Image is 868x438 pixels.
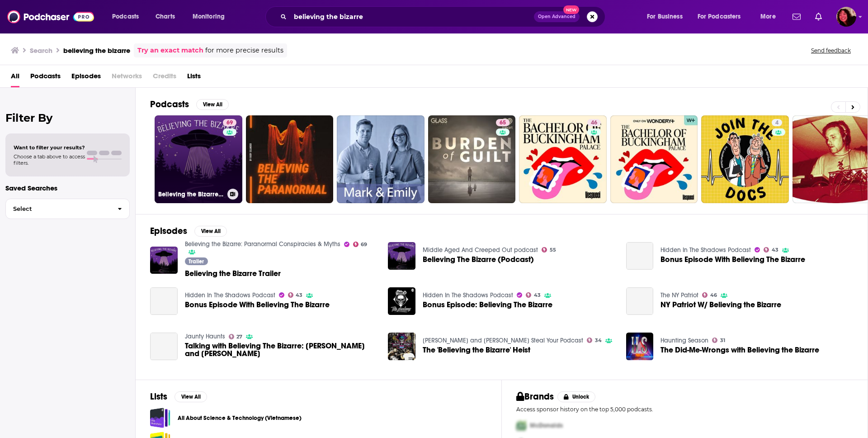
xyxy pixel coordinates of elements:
a: The 'Believing the Bizarre' Heist [388,333,415,360]
span: The 'Believing the Bizarre' Heist [423,346,530,354]
button: Select [5,199,130,219]
span: 46 [591,119,597,128]
span: McDonalds [530,422,563,429]
button: Send feedback [808,47,854,54]
a: 43 [288,292,303,298]
span: 4 [775,119,778,128]
button: open menu [186,10,236,24]
span: 34 [595,338,602,343]
span: Talking with Believing The Bizarre: [PERSON_NAME] and [PERSON_NAME] [185,342,377,357]
a: Bonus Episode With Believing The Bizarre [660,256,805,263]
button: open menu [106,10,151,24]
span: 55 [550,248,556,252]
a: Talking with Believing The Bizarre: Charlie and Tyler [150,333,178,360]
span: for more precise results [205,45,283,56]
a: EpisodesView All [150,225,227,237]
a: The Did-Me-Wrongs with Believing the Bizarre [626,333,654,360]
a: Try an exact match [137,45,203,56]
span: Podcasts [112,10,139,23]
button: open menu [692,10,754,24]
button: View All [175,391,207,402]
a: All About Science & Technology (Vietnamese) [150,408,170,428]
a: Podcasts [30,69,61,87]
p: Saved Searches [5,184,130,192]
a: Lists [187,69,201,87]
img: Bonus Episode: Believing The Bizarre [388,287,415,315]
a: 46 [587,119,601,126]
a: Jaunty Haunts [185,333,225,340]
a: Charts [150,10,180,24]
span: For Business [647,10,683,23]
span: Trailer [189,259,204,264]
button: open menu [641,10,694,24]
a: All [11,69,19,87]
span: Monitoring [193,10,225,23]
input: Search podcasts, credits, & more... [290,10,534,24]
button: open menu [754,10,787,24]
a: 4 [701,115,789,203]
a: NY Patriot W/ Believing the Bizarre [626,287,654,315]
a: Hidden In The Shadows Podcast [423,291,513,299]
button: Show profile menu [836,7,856,27]
span: Select [6,206,110,212]
a: All About Science & Technology (Vietnamese) [178,413,302,423]
span: 31 [720,338,725,343]
img: Believing The Bizarre (Podcast) [388,242,415,270]
a: NY Patriot W/ Believing the Bizarre [660,301,781,309]
span: Logged in as Kathryn-Musilek [836,7,856,27]
h2: Podcasts [150,99,189,110]
p: Access sponsor history on the top 5,000 podcasts. [516,406,853,413]
span: 69 [226,119,233,128]
span: 46 [710,293,717,297]
a: Middle Aged And Creeped Out podcast [423,246,538,254]
a: 27 [229,334,243,339]
a: Episodes [71,69,101,87]
a: Bonus Episode With Believing The Bizarre [185,301,330,309]
h3: Believing the Bizarre: Paranormal Conspiracies & Myths [158,190,224,198]
a: Believing The Bizarre (Podcast) [423,256,534,263]
button: View All [196,99,229,110]
img: Believing the Bizarre Trailer [150,247,178,274]
img: First Pro Logo [513,416,530,435]
a: 46 [702,292,717,298]
a: Talking with Believing The Bizarre: Charlie and Tyler [185,342,377,357]
span: More [760,10,776,23]
a: Believing the Bizarre: Paranormal Conspiracies & Myths [185,240,340,248]
h3: Search [30,46,52,55]
button: Unlock [557,391,596,402]
a: The Did-Me-Wrongs with Believing the Bizarre [660,346,819,354]
img: Podchaser - Follow, Share and Rate Podcasts [7,8,94,25]
div: Search podcasts, credits, & more... [274,6,614,27]
a: Bonus Episode: Believing The Bizarre [423,301,552,309]
a: The NY Patriot [660,291,698,299]
a: Show notifications dropdown [811,9,826,24]
a: 65 [496,119,509,126]
a: Believing the Bizarre Trailer [185,270,281,277]
a: 34 [587,338,602,343]
span: Want to filter your results? [14,144,85,151]
a: Show notifications dropdown [789,9,804,24]
a: 69 [223,119,236,126]
a: ListsView All [150,391,207,402]
span: New [563,5,580,14]
a: 4 [772,119,782,126]
h2: Filter By [5,111,130,124]
a: Bonus Episode With Believing The Bizarre [626,242,654,270]
a: 69 [353,242,368,247]
a: 46 [519,115,607,203]
span: Open Advanced [538,14,576,19]
a: Bonus Episode With Believing The Bizarre [150,287,178,315]
span: Networks [112,69,142,87]
a: 69Believing the Bizarre: Paranormal Conspiracies & Myths [155,115,242,203]
a: 43 [526,292,541,298]
h3: believing the bizarre [63,46,130,55]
